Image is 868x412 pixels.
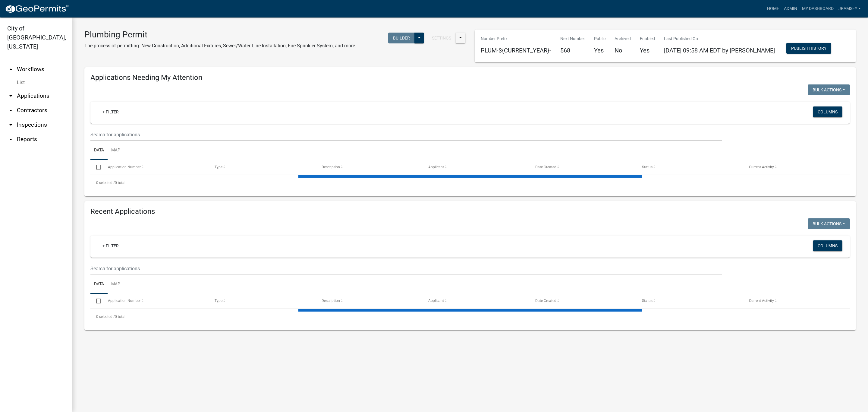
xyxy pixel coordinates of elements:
[7,66,14,73] i: arrow_drop_up
[90,141,108,160] a: Data
[800,3,836,14] a: My Dashboard
[615,36,631,42] p: Archived
[642,165,653,169] span: Status
[84,30,356,40] h3: Plumbing Permit
[786,46,831,51] wm-modal-confirm: Workflow Publish History
[560,36,585,42] p: Next Number
[765,3,782,14] a: Home
[322,299,340,303] span: Description
[535,299,556,303] span: Date Created
[642,299,653,303] span: Status
[529,160,636,174] datatable-header-cell: Date Created
[90,262,722,275] input: Search for applications
[7,107,14,114] i: arrow_drop_down
[108,141,124,160] a: Map
[90,128,722,141] input: Search for applications
[96,315,115,319] span: 0 selected /
[636,160,743,174] datatable-header-cell: Status
[535,165,556,169] span: Date Created
[749,299,774,303] span: Current Activity
[423,160,530,174] datatable-header-cell: Applicant
[423,294,530,308] datatable-header-cell: Applicant
[108,275,124,294] a: Map
[664,47,775,54] span: [DATE] 09:58 AM EDT by [PERSON_NAME]
[782,3,800,14] a: Admin
[640,47,655,54] h5: Yes
[90,175,850,190] div: 0 total
[209,294,316,308] datatable-header-cell: Type
[743,294,850,308] datatable-header-cell: Current Activity
[529,294,636,308] datatable-header-cell: Date Created
[481,47,551,54] h5: PLUM-${CURRENT_YEAR}-
[749,165,774,169] span: Current Activity
[84,42,356,49] p: The process of permitting: New Construction, Additional Fixtures, Sewer/Water Line Installation, ...
[640,36,655,42] p: Enabled
[813,106,842,117] button: Columns
[664,36,775,42] p: Last Published On
[7,136,14,143] i: arrow_drop_down
[102,294,209,308] datatable-header-cell: Application Number
[7,121,14,128] i: arrow_drop_down
[388,33,415,43] button: Builder
[322,165,340,169] span: Description
[428,165,444,169] span: Applicant
[90,160,102,174] datatable-header-cell: Select
[7,92,14,100] i: arrow_drop_down
[427,33,456,43] button: Settings
[209,160,316,174] datatable-header-cell: Type
[594,47,605,54] h5: Yes
[90,275,108,294] a: Data
[108,299,141,303] span: Application Number
[481,36,551,42] p: Number Prefix
[594,36,605,42] p: Public
[316,294,423,308] datatable-header-cell: Description
[102,160,209,174] datatable-header-cell: Application Number
[90,309,850,324] div: 0 total
[786,43,831,54] button: Publish History
[90,207,850,216] h4: Recent Applications
[808,218,850,229] button: Bulk Actions
[96,181,115,185] span: 0 selected /
[108,165,141,169] span: Application Number
[560,47,585,54] h5: 568
[215,165,222,169] span: Type
[90,294,102,308] datatable-header-cell: Select
[836,3,863,14] a: jramsey
[90,73,850,82] h4: Applications Needing My Attention
[743,160,850,174] datatable-header-cell: Current Activity
[98,240,124,251] a: + Filter
[636,294,743,308] datatable-header-cell: Status
[615,47,631,54] h5: No
[215,299,222,303] span: Type
[316,160,423,174] datatable-header-cell: Description
[428,299,444,303] span: Applicant
[808,84,850,95] button: Bulk Actions
[813,240,842,251] button: Columns
[98,106,124,117] a: + Filter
